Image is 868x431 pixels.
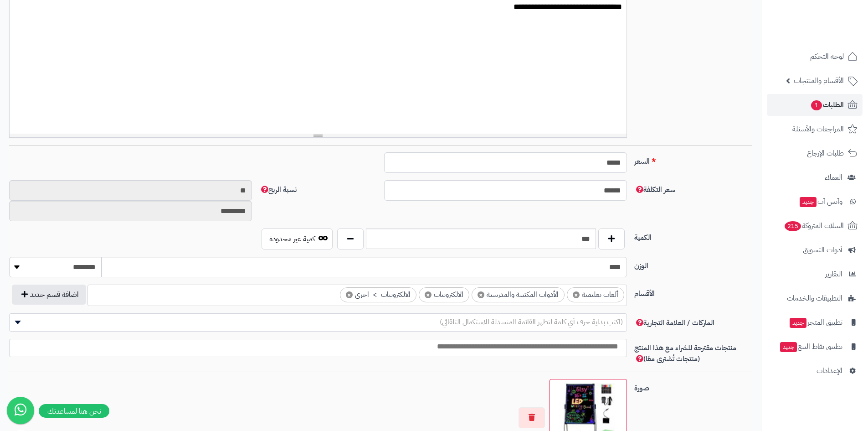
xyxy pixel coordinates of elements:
span: جديد [800,197,817,207]
span: أدوات التسويق [803,244,842,256]
span: سعر التكلفة [634,184,675,195]
span: طلبات الإرجاع [807,147,844,160]
li: الالكترونيات [419,287,469,302]
span: جديد [780,342,797,352]
span: المراجعات والأسئلة [792,123,844,135]
span: جديد [790,318,806,328]
label: الكمية [631,228,755,243]
a: تطبيق نقاط البيعجديد [767,336,863,358]
span: الماركات / العلامة التجارية [634,317,714,328]
span: وآتس آب [799,195,842,208]
a: العملاء [767,166,863,188]
span: × [425,291,431,298]
a: أدوات التسويق [767,239,863,261]
span: (اكتب بداية حرف أي كلمة لتظهر القائمة المنسدلة للاستكمال التلقائي) [440,317,623,327]
a: المراجعات والأسئلة [767,118,863,140]
a: وآتس آبجديد [767,191,863,213]
span: التطبيقات والخدمات [787,292,842,305]
a: طلبات الإرجاع [767,142,863,164]
button: اضافة قسم جديد [12,285,86,305]
label: السعر [631,152,755,167]
span: تطبيق المتجر [789,316,842,329]
span: الطلبات [810,99,844,111]
span: الإعدادات [817,364,842,377]
span: 1 [811,100,822,110]
a: لوحة التحكم [767,46,863,68]
a: الطلبات1 [767,94,863,116]
li: الأدوات المكتبية والمدرسية [472,287,565,302]
label: الوزن [631,257,755,271]
span: × [573,291,580,298]
a: التطبيقات والخدمات [767,287,863,309]
a: تطبيق المتجرجديد [767,312,863,333]
span: تطبيق نقاط البيع [779,340,842,353]
span: 215 [785,221,801,231]
li: الالكترونيات > اخرى [340,287,416,302]
span: الأقسام والمنتجات [794,74,844,87]
a: السلات المتروكة215 [767,215,863,237]
li: ألعاب تعليمية [567,287,624,302]
span: منتجات مقترحة للشراء مع هذا المنتج (منتجات تُشترى معًا) [634,343,736,364]
span: لوحة التحكم [810,50,844,63]
a: الإعدادات [767,360,863,382]
a: التقارير [767,263,863,285]
span: نسبة الربح [259,184,297,195]
span: العملاء [825,171,842,184]
span: التقارير [825,268,842,280]
span: × [478,291,484,298]
span: × [346,291,353,298]
label: صورة [631,379,755,394]
label: الأقسام [631,285,755,299]
span: السلات المتروكة [784,219,844,232]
